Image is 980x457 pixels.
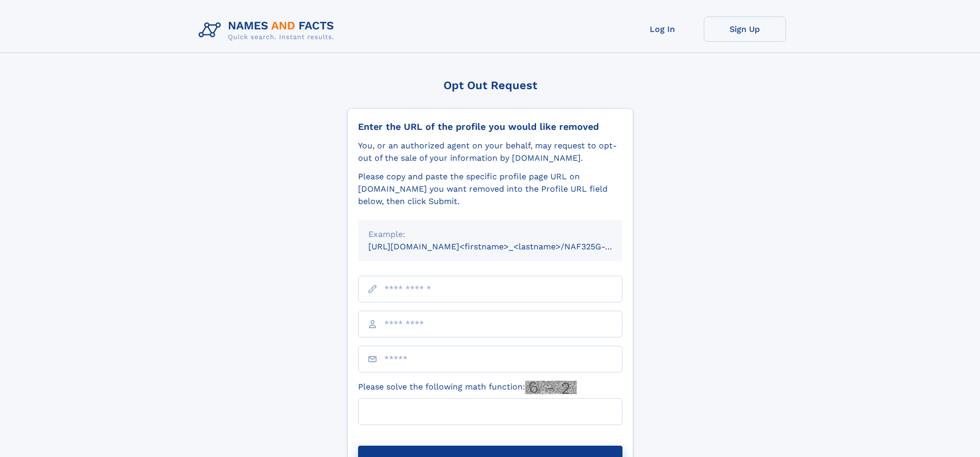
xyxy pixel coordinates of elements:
[358,140,622,164] div: You, or an authorized agent on your behalf, may request to opt-out of the sale of your informatio...
[368,228,612,241] div: Example:
[358,171,622,208] div: Please copy and paste the specific profile page URL on [DOMAIN_NAME] you want removed into the Pr...
[704,16,786,42] a: Sign Up
[621,16,704,42] a: Log In
[368,242,642,251] small: [URL][DOMAIN_NAME]<firstname>_<lastname>/NAF325G-xxxxxxxx
[194,16,343,44] img: Logo Names and Facts
[358,381,577,394] label: Please solve the following math function:
[347,79,633,92] div: Opt Out Request
[358,121,622,132] div: Enter the URL of the profile you would like removed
